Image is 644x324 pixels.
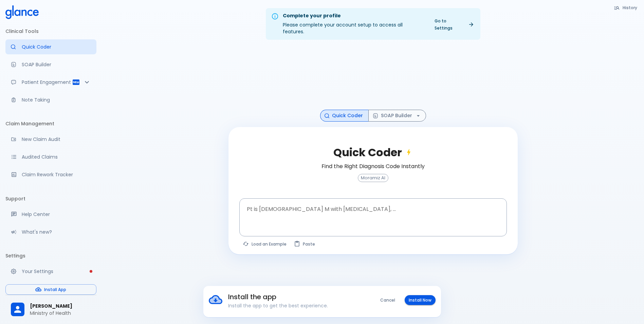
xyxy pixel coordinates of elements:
a: Advanced note-taking [5,92,96,107]
p: Audited Claims [22,154,91,160]
button: Load a random example [239,239,291,249]
p: Your Settings [22,268,91,275]
button: History [610,3,641,13]
a: Moramiz: Find ICD10AM codes instantly [5,39,96,54]
p: Note Taking [22,96,91,103]
p: Patient Engagement [22,79,72,86]
p: SOAP Builder [22,61,91,68]
a: View audited claims [5,149,96,164]
a: Please complete account setup [5,264,96,279]
li: Clinical Tools [5,23,96,39]
div: Please complete your account setup to access all features. [283,10,425,38]
button: Install App [5,284,96,295]
button: Quick Coder [320,110,369,122]
button: SOAP Builder [368,110,426,122]
h6: Install the app [228,291,358,302]
a: Docugen: Compose a clinical documentation in seconds [5,57,96,72]
p: Help Center [22,211,91,218]
div: Recent updates and feature releases [5,224,96,239]
h2: Quick Coder [333,146,413,159]
li: Claim Management [5,115,96,132]
a: Audit a new claim [5,132,96,147]
div: Patient Reports & Referrals [5,75,96,90]
p: Ministry of Health [30,310,91,317]
span: Moramiz AI [358,176,388,181]
button: Install Now [405,295,436,305]
h6: Find the Right Diagnosis Code Instantly [321,162,425,171]
button: Paste from clipboard [291,239,319,249]
button: Cancel [376,295,399,305]
p: New Claim Audit [22,136,91,143]
p: Quick Coder [22,43,91,50]
a: Monitor progress of claim corrections [5,167,96,182]
p: Claim Rework Tracker [22,171,91,178]
a: Get help from our support team [5,207,96,222]
a: Go to Settings [430,16,478,33]
div: [PERSON_NAME]Ministry of Health [5,298,96,321]
li: Settings [5,248,96,264]
div: Complete your profile [283,12,425,20]
span: [PERSON_NAME] [30,303,91,310]
p: What's new? [22,229,91,235]
p: Install the app to get the best experience. [228,302,358,309]
li: Support [5,191,96,207]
